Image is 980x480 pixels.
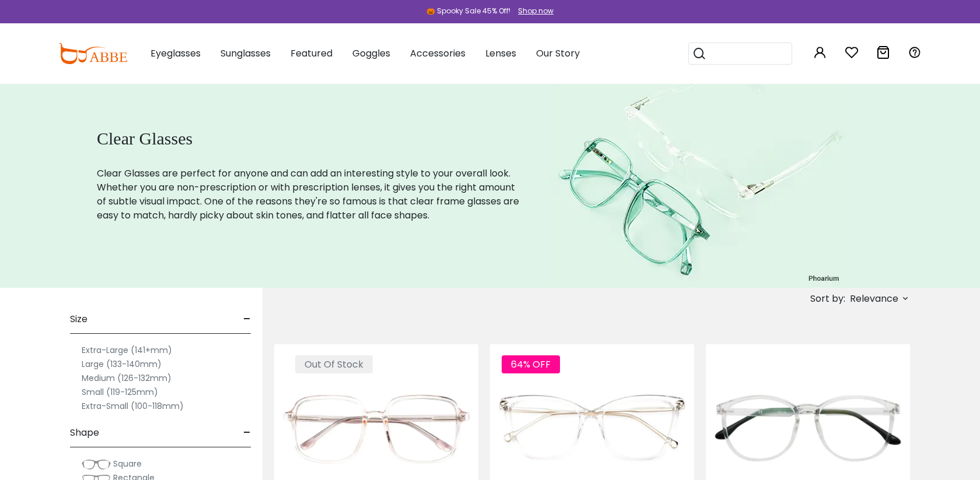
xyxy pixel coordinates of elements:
[82,385,158,399] label: Small (119-125mm)
[113,458,142,470] span: Square
[410,47,466,60] span: Accessories
[70,419,99,447] span: Shape
[518,6,554,16] div: Shop now
[485,47,516,60] span: Lenses
[70,305,87,333] span: Size
[150,47,201,60] span: Eyeglasses
[82,357,162,371] label: Large (133-140mm)
[502,355,560,373] span: 64% OFF
[536,47,580,60] span: Our Story
[290,47,332,60] span: Featured
[551,84,847,288] img: clear glasses
[82,371,171,385] label: Medium (126-132mm)
[426,6,510,16] div: 🎃 Spooky Sale 45% Off!
[512,6,554,16] a: Shop now
[810,292,845,305] span: Sort by:
[82,399,184,413] label: Extra-Small (100-118mm)
[850,288,898,309] span: Relevance
[82,458,111,470] img: Square.png
[97,167,521,223] p: Clear Glasses are perfect for anyone and can add an interesting style to your overall look. Wheth...
[352,47,390,60] span: Goggles
[82,343,172,357] label: Extra-Large (141+mm)
[243,419,251,447] span: -
[220,47,271,60] span: Sunglasses
[58,43,127,64] img: abbeglasses.com
[295,355,373,373] span: Out Of Stock
[243,305,251,333] span: -
[97,128,521,149] h1: Clear Glasses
